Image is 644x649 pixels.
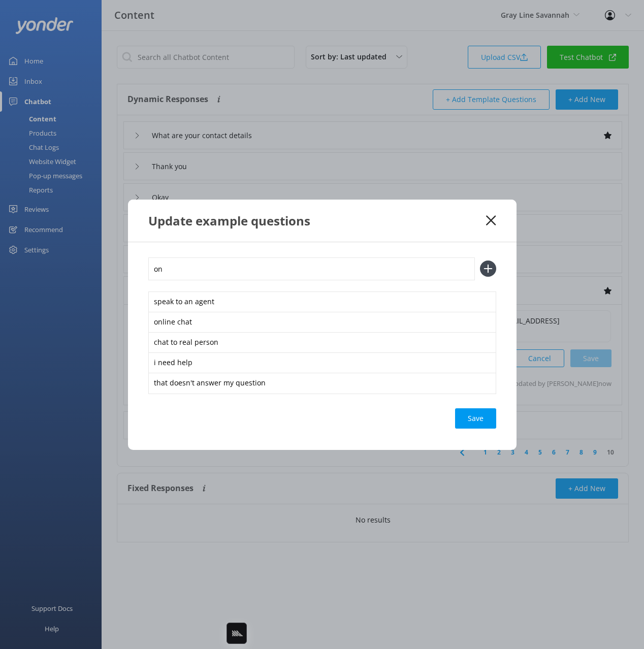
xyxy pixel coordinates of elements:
[148,257,475,280] input: Add customer expression
[486,215,496,225] button: Close
[148,373,496,394] div: that doesn't answer my question
[455,408,496,429] button: Save
[148,332,496,353] div: chat to real person
[148,291,496,313] div: speak to an agent
[148,352,496,374] div: i need help
[148,312,496,333] div: online chat
[148,212,487,229] div: Update example questions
